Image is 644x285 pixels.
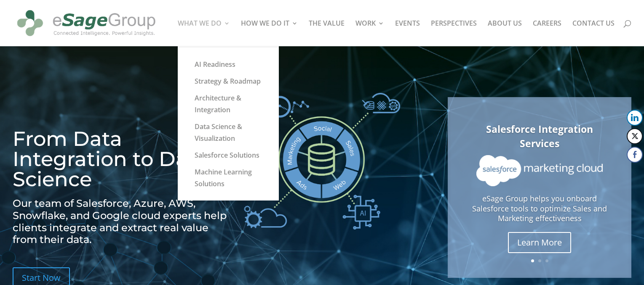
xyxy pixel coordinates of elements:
[627,147,643,163] button: Facebook Share
[355,20,384,46] a: WORK
[488,20,522,46] a: ABOUT US
[627,110,643,126] button: LinkedIn Share
[395,20,420,46] a: EVENTS
[572,20,615,46] a: CONTACT US
[472,194,607,224] p: eSage Group helps you onboard Salesforce tools to optimize Sales and Marketing effectiveness
[309,20,345,46] a: THE VALUE
[186,118,270,147] a: Data Science & Visualization
[13,129,233,193] h1: From Data Integration to Data Science
[186,73,270,90] a: Strategy & Roadmap
[241,20,298,46] a: HOW WE DO IT
[545,259,548,262] a: 3
[508,232,571,253] a: Learn More
[538,259,541,262] a: 2
[486,122,593,150] a: Salesforce Integration Services
[531,259,534,262] a: 1
[13,198,233,250] h2: Our team of Salesforce, Azure, AWS, Snowflake, and Google cloud experts help clients integrate an...
[186,147,270,164] a: Salesforce Solutions
[14,3,158,43] img: eSage Group
[186,90,270,118] a: Architecture & Integration
[431,20,477,46] a: PERSPECTIVES
[533,20,561,46] a: CAREERS
[627,128,643,144] button: Twitter Share
[186,164,270,192] a: Machine Learning Solutions
[178,20,230,46] a: WHAT WE DO
[186,56,270,73] a: AI Readiness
